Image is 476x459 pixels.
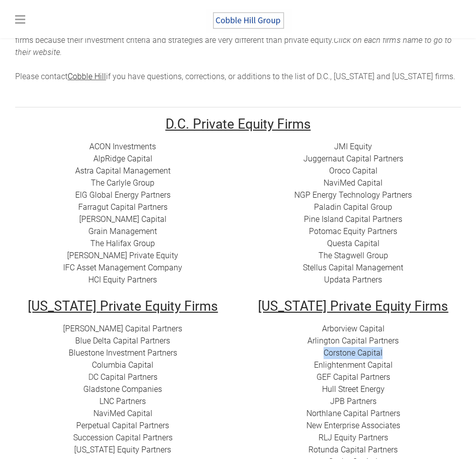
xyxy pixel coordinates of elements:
a: Oroco Capital [329,166,378,176]
a: Farragut Capital Partners [78,202,168,212]
a: Pine Island Capital Partners [304,214,402,224]
a: Gladstone Companies [83,384,162,394]
a: GEF Capital Partners [316,372,390,382]
a: [US_STATE] Equity Partners​ [74,445,171,454]
span: Please contact if you have questions, corrections, or additions to the list of D.C., [US_STATE] a... [15,72,455,81]
a: Questa Capital [327,239,380,248]
a: Northlane Capital Partners [306,409,400,418]
a: ​Potomac Equity Partners [309,226,397,236]
a: Paladin Capital Group [314,202,392,212]
a: NGP Energy Technology Partners [294,190,412,200]
a: EIG Global Energy Partners [75,190,171,200]
u: [US_STATE] Private Equity Firms [28,299,218,314]
u: [US_STATE] Private Equity Firms [258,299,448,314]
div: he top 46 private equity firms, growth equity funds, and mezzanine lenders with offices in the [U... [15,10,461,83]
a: The Carlyle Group [91,178,154,188]
a: JMI Equity [334,142,372,151]
a: Columbia Capital [92,360,153,370]
div: ​​ ​​​ [15,141,231,286]
a: Blue Delta Capital Partners [75,336,170,346]
u: D.C. Private Equity Firms [166,117,311,132]
a: JPB Partners [330,396,377,406]
a: C Capital Partners [93,372,157,382]
a: HCI Equity Partners [88,275,157,284]
a: IFC Asset Management Company [63,263,182,272]
a: ACON Investments [89,142,156,151]
a: ​Astra Capital Management [75,166,171,176]
a: Grain Management [88,226,157,236]
a: LNC Partners [99,396,146,406]
a: [PERSON_NAME] Capital Partners [63,324,182,333]
a: Cobble Hill [68,72,106,81]
a: Stellus Capital Management [303,263,403,272]
a: Arborview Capital [322,324,385,333]
a: Hull Street Energy [322,384,385,394]
a: ​Perpetual Capital Partners [76,421,169,430]
a: [PERSON_NAME] Private Equity​ [67,251,178,260]
a: NaviMed Capital [93,409,152,418]
a: The Stagwell Group [319,251,388,260]
a: Succession Capital Partners [73,433,173,442]
a: ​​Rotunda Capital Partners [308,445,398,454]
a: Juggernaut Capital Partners [303,154,403,163]
a: ​[PERSON_NAME] Capital [79,214,167,224]
a: ​RLJ Equity Partners [319,433,388,442]
a: ​Enlightenment Capital [314,360,393,370]
a: The Halifax Group [90,239,155,248]
a: NaviMed Capital [324,178,383,188]
a: ​Bluestone Investment Partners [69,348,177,358]
img: The Cobble Hill Group LLC [206,8,292,33]
a: New Enterprise Associates [306,421,400,430]
a: Corstone Capital [324,348,383,358]
a: ​AlpRidge Capital [93,154,152,163]
a: Arlington Capital Partners​ [307,336,399,346]
div: D [15,323,231,456]
a: Updata Partners [324,275,382,284]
